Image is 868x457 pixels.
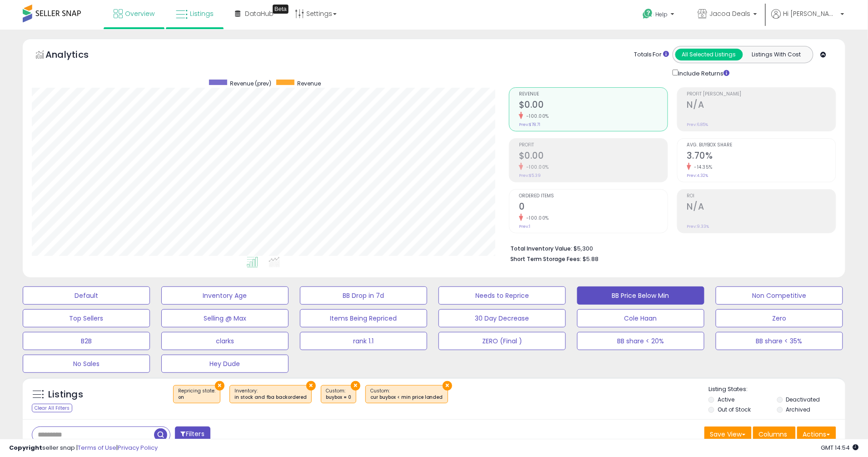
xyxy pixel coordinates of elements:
[245,9,274,18] span: DataHub
[230,80,272,87] span: Revenue (prev)
[577,332,704,350] button: BB share < 20%
[635,1,683,30] a: Help
[519,100,668,112] h2: $0.00
[687,92,836,97] span: Profit [PERSON_NAME]
[716,286,843,305] button: Non Competitive
[23,286,150,305] button: Default
[306,381,316,391] button: ×
[439,332,566,350] button: ZERO (Final )
[675,49,743,60] button: All Selected Listings
[704,427,752,442] button: Save View
[523,164,549,171] small: -100.00%
[642,8,653,20] i: Get Help
[519,224,530,229] small: Prev: 1
[215,381,224,391] button: ×
[234,387,307,401] span: Inventory :
[687,201,836,214] h2: N/A
[23,332,150,350] button: B2B
[710,9,751,18] span: Jacoa Deals
[577,286,704,305] button: BB Price Below Min
[687,100,836,112] h2: N/A
[175,427,210,442] button: Filters
[634,50,669,59] div: Totals For
[786,406,811,413] label: Archived
[687,224,709,229] small: Prev: 9.33%
[370,394,443,401] div: cur buybox < min price landed
[577,309,704,327] button: Cole Haan
[783,9,838,18] span: Hi [PERSON_NAME]
[23,355,150,373] button: No Sales
[523,113,549,120] small: -100.00%
[786,396,820,403] label: Deactivated
[687,173,708,178] small: Prev: 4.32%
[519,143,668,148] span: Profit
[666,68,741,78] div: Include Returns
[45,48,106,63] h5: Analytics
[234,394,307,401] div: in stock and fba backordered
[439,286,566,305] button: Needs to Reprice
[9,444,158,452] div: seller snap | |
[300,286,427,305] button: BB Drop in 7d
[510,242,829,253] li: $5,300
[759,430,788,439] span: Columns
[523,215,549,221] small: -100.00%
[161,286,289,305] button: Inventory Age
[718,396,735,403] label: Active
[753,427,796,442] button: Columns
[519,194,668,199] span: Ordered Items
[326,394,351,401] div: buybox = 0
[326,387,351,401] span: Custom:
[370,387,443,401] span: Custom:
[273,5,289,14] div: Tooltip anchor
[656,10,668,18] span: Help
[519,173,541,178] small: Prev: $5.39
[743,49,810,60] button: Listings With Cost
[78,443,116,452] a: Terms of Use
[161,355,289,373] button: Hey Dude
[716,332,843,350] button: BB share < 35%
[161,309,289,327] button: Selling @ Max
[519,201,668,214] h2: 0
[161,332,289,350] button: clarks
[300,332,427,350] button: rank 1.1
[583,255,599,263] span: $5.88
[351,381,360,391] button: ×
[48,388,83,401] h5: Listings
[716,309,843,327] button: Zero
[300,309,427,327] button: Items Being Repriced
[118,443,158,452] a: Privacy Policy
[178,394,215,401] div: on
[687,122,708,127] small: Prev: 6.85%
[190,9,214,18] span: Listings
[687,143,836,148] span: Avg. Buybox Share
[691,164,713,171] small: -14.35%
[23,309,150,327] button: Top Sellers
[32,404,72,412] div: Clear All Filters
[298,80,321,87] span: Revenue
[510,245,572,252] b: Total Inventory Value:
[125,9,155,18] span: Overview
[519,151,668,163] h2: $0.00
[797,427,836,442] button: Actions
[687,151,836,163] h2: 3.70%
[821,443,859,452] span: 2025-09-11 14:54 GMT
[519,122,540,127] small: Prev: $78.71
[9,443,42,452] strong: Copyright
[708,385,845,394] p: Listing States:
[443,381,452,391] button: ×
[510,255,581,263] b: Short Term Storage Fees:
[178,387,215,401] span: Repricing state :
[772,9,844,30] a: Hi [PERSON_NAME]
[687,194,836,199] span: ROI
[439,309,566,327] button: 30 Day Decrease
[519,92,668,97] span: Revenue
[718,406,751,413] label: Out of Stock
